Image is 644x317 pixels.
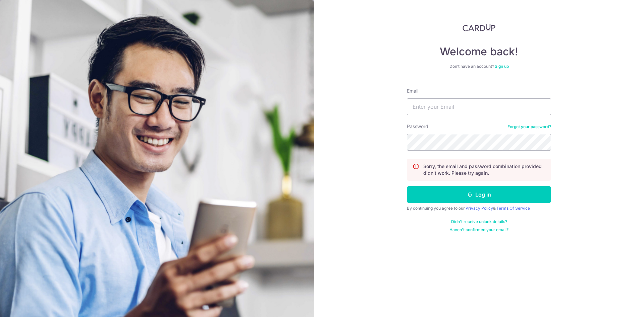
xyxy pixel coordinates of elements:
h4: Welcome back! [407,45,551,58]
div: Don’t have an account? [407,64,551,69]
a: Terms Of Service [496,206,530,211]
a: Didn't receive unlock details? [451,219,507,224]
input: Enter your Email [407,98,551,115]
p: Sorry, the email and password combination provided didn't work. Please try again. [423,163,545,176]
a: Forgot your password? [507,124,551,129]
div: By continuing you agree to our & [407,206,551,211]
a: Haven't confirmed your email? [449,227,508,232]
button: Log in [407,186,551,203]
a: Privacy Policy [466,206,493,211]
a: Sign up [495,64,509,69]
img: CardUp Logo [463,23,495,32]
label: Password [407,123,428,130]
label: Email [407,88,418,94]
